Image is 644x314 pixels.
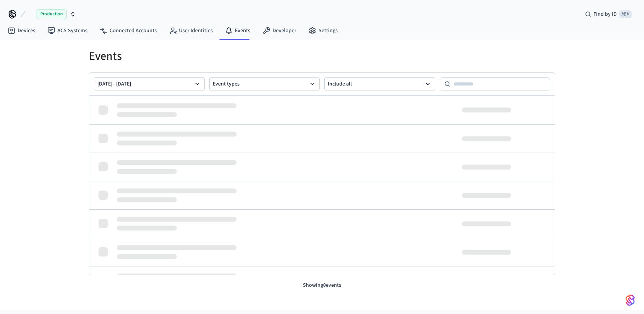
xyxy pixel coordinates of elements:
p: Showing 0 events [89,281,555,289]
button: [DATE] - [DATE] [94,77,205,90]
button: Include all [324,77,435,90]
span: Find by ID [593,10,617,18]
span: Production [36,9,67,19]
a: ACS Systems [41,24,94,38]
a: User Identities [163,24,219,38]
a: Developer [256,24,302,38]
img: SeamLogoGradient.69752ec5.svg [626,294,635,306]
button: Event types [209,77,320,90]
h1: Events [89,49,555,63]
a: Events [219,24,256,38]
div: Find by ID⌘ K [579,7,638,21]
a: Settings [302,24,344,38]
a: Connected Accounts [94,24,163,38]
span: ⌘ K [619,10,632,18]
a: Devices [2,24,41,38]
